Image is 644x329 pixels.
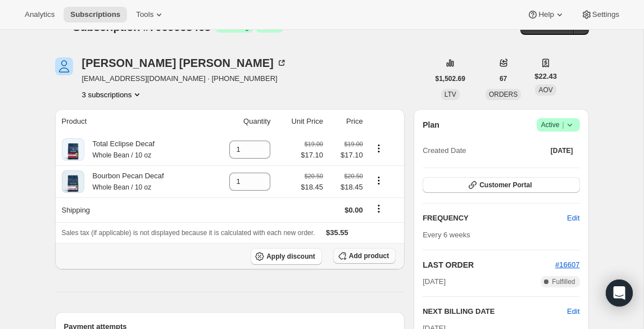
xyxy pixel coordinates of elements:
[93,183,152,191] small: Whole Bean / 10 oz
[62,138,84,161] img: product img
[606,280,633,307] div: Open Intercom Messenger
[55,109,209,134] th: Product
[429,71,472,87] button: $1,502.69
[534,71,557,82] span: $22.43
[82,57,287,69] div: [PERSON_NAME] [PERSON_NAME]
[479,181,532,190] span: Customer Portal
[423,213,567,224] h2: FREQUENCY
[541,119,575,130] span: Active
[423,145,466,156] span: Created Date
[266,252,315,261] span: Apply discount
[423,177,579,193] button: Customer Portal
[274,109,326,134] th: Unit Price
[136,10,153,19] span: Tools
[436,74,465,83] span: $1,502.69
[592,10,619,19] span: Settings
[370,174,388,187] button: Product actions
[423,306,567,317] h2: NEXT BILLING DATE
[62,229,315,237] span: Sales tax (if applicable) is not displayed because it is calculated with each new order.
[489,91,518,98] span: ORDERS
[344,141,363,147] small: $19.00
[574,7,626,22] button: Settings
[344,206,363,214] span: $0.00
[552,277,575,286] span: Fulfilled
[423,259,555,271] h2: LAST ORDER
[330,150,363,161] span: $17.10
[84,138,155,161] div: Total Eclipse Decaf
[555,260,579,269] a: #16607
[70,10,120,19] span: Subscriptions
[129,7,171,22] button: Tools
[423,231,470,239] span: Every 6 weeks
[208,109,274,134] th: Quantity
[84,170,164,193] div: Bourbon Pecan Decaf
[55,197,209,222] th: Shipping
[326,109,366,134] th: Price
[55,57,73,75] span: Deborah Hess
[538,10,554,19] span: Help
[538,86,552,94] span: AOV
[551,146,573,155] span: [DATE]
[305,173,323,179] small: $20.50
[326,228,348,237] span: $35.55
[560,209,586,227] button: Edit
[555,259,579,271] button: #16607
[500,74,507,83] span: 67
[370,202,388,215] button: Shipping actions
[520,7,572,22] button: Help
[62,170,84,193] img: product img
[567,306,579,317] button: Edit
[305,141,323,147] small: $19.00
[82,89,143,100] button: Product actions
[330,182,363,193] span: $18.45
[423,276,446,287] span: [DATE]
[493,71,514,87] button: 67
[64,7,127,22] button: Subscriptions
[93,151,152,159] small: Whole Bean / 10 oz
[423,119,439,130] h2: Plan
[344,173,363,179] small: $20.50
[301,150,323,161] span: $17.10
[349,251,389,260] span: Add product
[251,248,322,265] button: Apply discount
[18,7,61,22] button: Analytics
[25,10,55,19] span: Analytics
[301,182,323,193] span: $18.45
[445,91,456,98] span: LTV
[562,120,564,129] span: |
[82,73,287,84] span: [EMAIL_ADDRESS][DOMAIN_NAME] · [PHONE_NUMBER]
[333,248,396,264] button: Add product
[370,142,388,155] button: Product actions
[567,213,579,224] span: Edit
[544,143,580,159] button: [DATE]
